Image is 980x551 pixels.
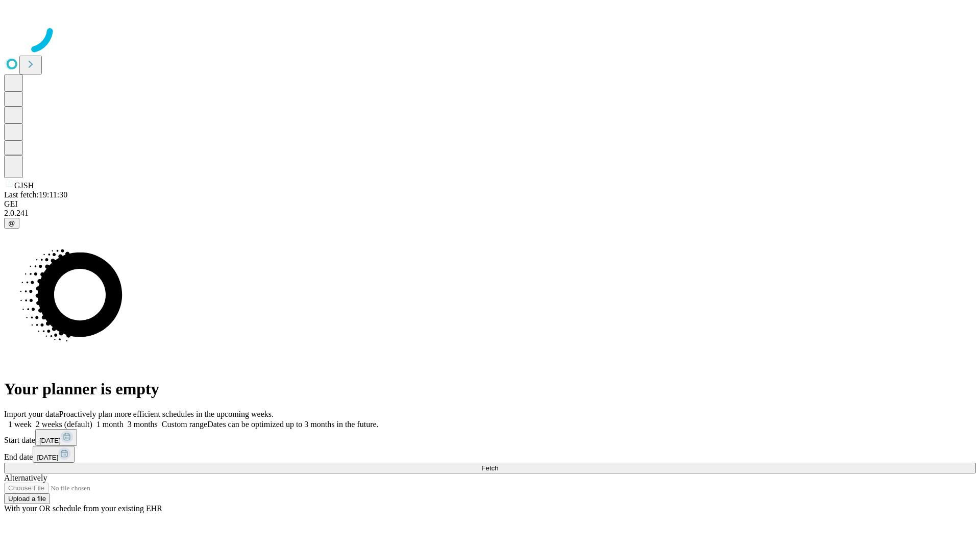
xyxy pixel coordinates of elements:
[4,446,976,463] div: End date
[35,429,77,446] button: [DATE]
[14,181,34,190] span: GJSH
[162,420,207,429] span: Custom range
[4,209,976,218] div: 2.0.241
[33,446,75,463] button: [DATE]
[481,464,498,472] span: Fetch
[36,420,92,429] span: 2 weeks (default)
[39,437,61,444] span: [DATE]
[8,219,15,227] span: @
[37,454,58,461] span: [DATE]
[4,493,50,504] button: Upload a file
[4,429,976,446] div: Start date
[4,218,19,229] button: @
[96,420,124,429] span: 1 month
[207,420,378,429] span: Dates can be optimized up to 3 months in the future.
[4,410,59,418] span: Import your data
[59,410,274,418] span: Proactively plan more efficient schedules in the upcoming weeks.
[4,380,976,398] h1: Your planner is empty
[4,504,162,513] span: With your OR schedule from your existing EHR
[4,199,976,209] div: GEI
[4,473,47,482] span: Alternatively
[4,190,67,199] span: Last fetch: 19:11:30
[4,463,976,473] button: Fetch
[128,420,158,429] span: 3 months
[8,420,32,429] span: 1 week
